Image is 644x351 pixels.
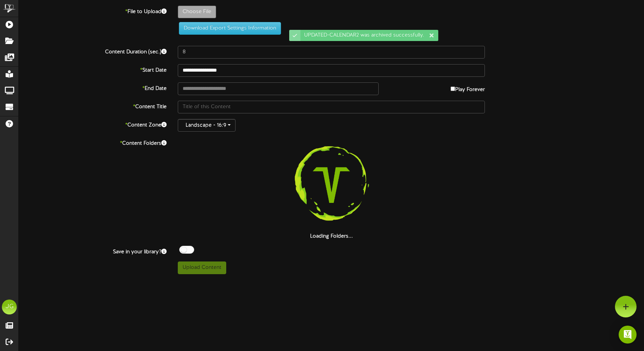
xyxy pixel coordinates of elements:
[310,234,353,239] strong: Loading Folders...
[13,101,172,111] label: Content Title
[13,64,172,74] label: Start Date
[300,30,438,41] div: UPDATED-CALENDAR2 was archived successfully.
[429,32,435,39] div: Dismiss this notification
[13,246,172,256] label: Save in your library?
[619,326,637,344] div: Open Intercom Messenger
[13,82,172,93] label: End Date
[13,119,172,129] label: Content Zone
[178,119,236,132] button: Landscape - 16:9
[13,137,172,147] label: Content Folders
[178,261,226,274] button: Upload Content
[13,6,172,16] label: File to Upload
[451,87,455,91] input: Play Forever
[178,101,485,113] input: Title of this Content
[2,300,17,314] div: JG
[451,82,485,94] label: Play Forever
[179,22,281,35] button: Download Export Settings Information
[284,137,379,233] img: loading-spinner-3.png
[13,46,172,56] label: Content Duration (sec.)
[175,25,281,31] a: Download Export Settings Information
